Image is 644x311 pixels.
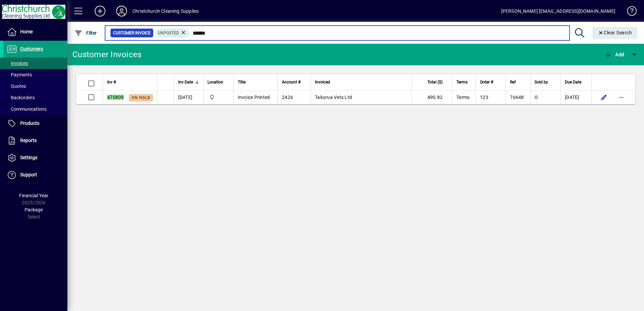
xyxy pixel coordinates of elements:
a: Products [3,115,67,132]
span: Customer Invoice [113,30,151,36]
div: Total ($) [416,78,449,86]
span: Invoice Printed [238,95,270,100]
a: Support [3,167,67,183]
span: Unposted [158,31,179,35]
td: [DATE] [560,91,591,104]
div: Location [207,78,229,86]
span: Inv # [107,78,116,86]
em: 470809 [107,95,124,100]
span: Communications [7,106,46,112]
div: Ref [510,78,526,86]
a: Settings [3,149,67,166]
div: Title [238,78,274,86]
span: Settings [20,155,37,160]
span: Quotes [7,83,26,89]
button: Filter [73,27,99,39]
a: Reports [3,132,67,149]
button: More options [616,92,627,103]
div: Inv Date [178,78,199,86]
button: Edit [599,92,609,103]
span: Terms [456,95,470,100]
span: Customers [20,46,43,51]
span: Terms [456,78,468,86]
span: On hold [132,96,150,100]
span: Location [207,78,223,86]
span: Support [20,172,37,177]
div: Customer Invoices [72,49,141,60]
a: Backorders [3,92,67,103]
button: Add [89,5,111,17]
a: Home [3,24,67,40]
span: Package [25,207,43,212]
span: Ref [510,78,516,86]
div: Order # [480,78,502,86]
span: Filter [74,30,97,36]
div: Inv # [107,78,153,86]
span: Account # [282,78,300,86]
div: Christchurch Cleaning Supplies [132,6,199,16]
span: Invoices [7,61,28,66]
div: [PERSON_NAME] [EMAIL_ADDRESS][DOMAIN_NAME] [501,6,615,16]
div: Account # [282,78,307,86]
button: Profile [111,5,132,17]
span: Order # [480,78,493,86]
div: Sold by [535,78,556,86]
span: O [535,95,538,100]
a: Invoices [3,58,67,69]
span: Payments [7,72,32,77]
a: Quotes [3,80,67,92]
span: Financial Year [19,193,49,198]
span: Due Date [565,78,581,86]
a: Communications [3,103,67,115]
span: Backorders [7,95,35,100]
span: Sold by [535,78,548,86]
span: Products [20,120,39,126]
span: Add [604,52,624,57]
span: Total ($) [427,78,443,86]
a: Payments [3,69,67,80]
span: Christchurch Cleaning Supplies Ltd [207,94,229,101]
span: Invoiced [315,78,330,86]
span: Takurua Vets Ltd [315,95,352,100]
div: Invoiced [315,78,408,86]
span: Home [20,29,33,34]
span: Clear Search [598,30,632,35]
a: Knowledge Base [622,1,636,23]
span: Reports [20,138,37,143]
td: [DATE] [174,91,203,104]
span: Title [238,78,246,86]
span: 2426 [282,95,293,100]
button: Clear [592,27,638,39]
td: 490.82 [412,91,452,104]
span: 76648 [510,95,524,100]
span: Inv Date [178,78,193,86]
div: Due Date [565,78,587,86]
button: Add [602,48,626,61]
span: 123 [480,95,488,100]
mat-chip: Customer Invoice Status: Unposted [155,29,189,37]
